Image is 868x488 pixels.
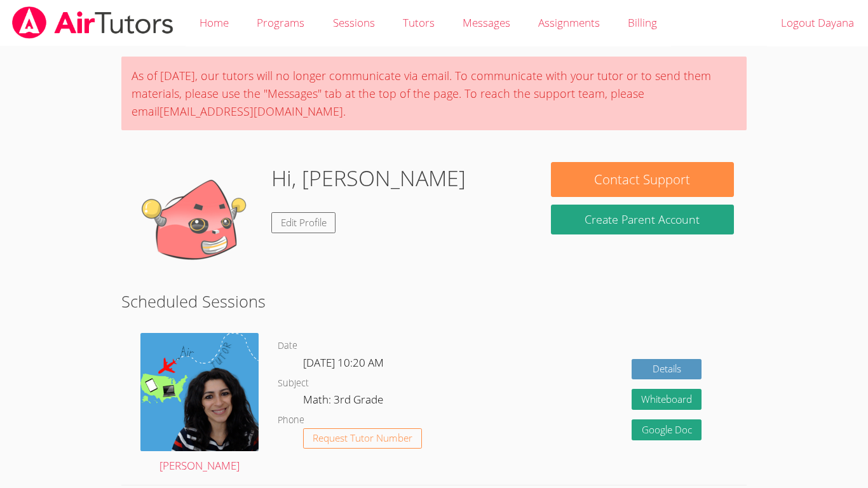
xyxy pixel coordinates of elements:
[632,359,702,380] a: Details
[463,15,510,30] span: Messages
[271,212,336,233] a: Edit Profile
[134,162,261,289] img: default.png
[551,162,734,197] button: Contact Support
[278,412,304,428] dt: Phone
[303,428,422,449] button: Request Tutor Number
[278,376,309,391] dt: Subject
[121,289,747,313] h2: Scheduled Sessions
[632,389,702,410] button: Whiteboard
[303,355,384,370] span: [DATE] 10:20 AM
[271,162,466,194] h1: Hi, [PERSON_NAME]
[278,338,297,354] dt: Date
[121,57,747,130] div: As of [DATE], our tutors will no longer communicate via email. To communicate with your tutor or ...
[11,6,175,39] img: airtutors_banner-c4298cdbf04f3fff15de1276eac7730deb9818008684d7c2e4769d2f7ddbe033.png
[313,433,412,443] span: Request Tutor Number
[632,419,702,440] a: Google Doc
[140,333,259,451] img: air%20tutor%20avatar.png
[551,205,734,234] button: Create Parent Account
[303,391,386,412] dd: Math: 3rd Grade
[140,333,259,475] a: [PERSON_NAME]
